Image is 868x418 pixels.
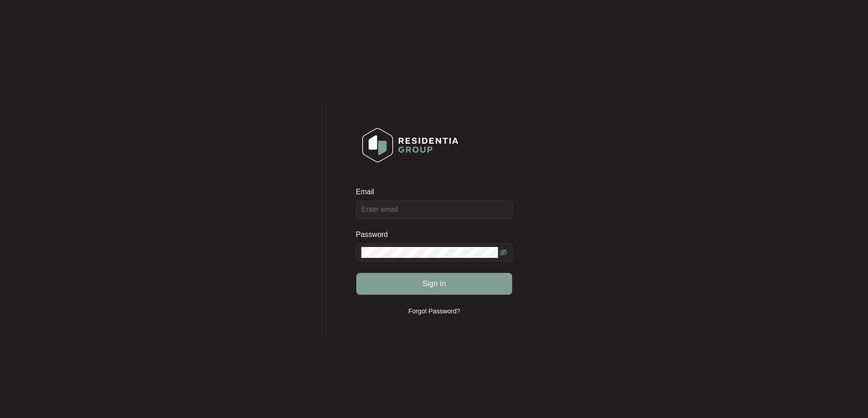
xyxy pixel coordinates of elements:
[500,249,507,256] span: eye-invisible
[408,307,460,316] p: Forgot Password?
[356,201,513,219] input: Email
[356,273,512,295] button: Sign in
[356,187,380,196] label: Email
[356,122,464,168] img: Login Logo
[422,278,446,289] span: Sign in
[356,230,395,239] label: Password
[361,247,498,258] input: Password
